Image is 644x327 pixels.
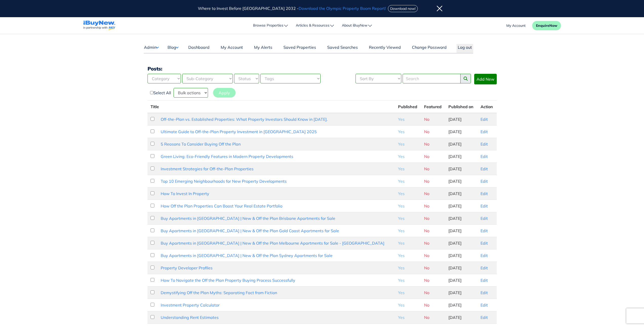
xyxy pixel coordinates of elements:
[395,299,421,311] td: Yes
[445,113,477,126] td: [DATE]
[161,290,277,295] a: Demystifying Off the Plan Myths: Separating Fact from Fiction
[445,188,477,200] td: [DATE]
[395,274,421,287] td: Yes
[421,113,445,126] td: No
[474,74,497,84] a: Add New
[83,21,115,31] img: logo
[198,6,387,11] span: Where to Invest Before [GEOGRAPHIC_DATA] 2032 -
[395,113,421,126] td: Yes
[549,23,557,28] span: Now
[481,216,488,221] a: Edit
[403,74,461,83] input: Search
[481,228,488,233] a: Edit
[481,278,488,283] a: Edit
[421,150,445,163] td: No
[148,101,395,113] th: Title
[161,117,328,122] a: Off-the-Plan vs. Established Properties: What Property Investors Should Know in [DATE].
[395,175,421,188] td: Yes
[282,44,317,53] a: Saved Properties
[481,191,488,196] a: Edit
[481,129,488,134] a: Edit
[421,138,445,150] td: No
[481,142,488,147] a: Edit
[161,179,287,184] a: Top 10 Emerging Neighbourhoods for New Property Developments
[161,241,384,246] a: Buy Apartments in [GEOGRAPHIC_DATA] | New & Off the Plan Melbourne Apartments for Sale - [GEOGRAP...
[395,249,421,262] td: Yes
[481,154,488,159] a: Edit
[445,126,477,138] td: [DATE]
[395,212,421,225] td: Yes
[388,5,418,12] button: Download now!
[421,188,445,200] td: No
[481,290,488,295] a: Edit
[506,23,526,28] a: account
[161,129,317,134] a: Ultimate Guide to Off-the-Plan Property Investment in [GEOGRAPHIC_DATA] 2025
[83,19,115,32] a: navigations
[421,175,445,188] td: No
[395,126,421,138] td: Yes
[395,138,421,150] td: Yes
[421,299,445,311] td: No
[395,150,421,163] td: Yes
[421,163,445,175] td: No
[161,142,241,147] a: 5 Reasons To Consider Buying Off the Plan
[445,299,477,311] td: [DATE]
[421,200,445,212] td: No
[481,315,488,320] a: Edit
[445,163,477,175] td: [DATE]
[445,175,477,188] td: [DATE]
[481,166,488,171] a: Edit
[161,315,219,320] a: Understanding Rent Estimates
[421,225,445,237] td: No
[445,150,477,163] td: [DATE]
[421,287,445,299] td: No
[421,101,445,113] th: Featured
[161,154,293,159] a: Green Living: Eco-Friendly Features in Modern Property Developments
[187,44,211,53] a: Dashboard
[411,44,448,53] a: Change Password
[161,302,220,308] a: Investment Property Calculator
[161,278,295,283] a: How To Navigate the Off the Plan Property Buying Process Successfully
[445,200,477,212] td: [DATE]
[445,287,477,299] td: [DATE]
[299,6,386,11] span: Download the Olympic Property Boom Report!
[445,274,477,287] td: [DATE]
[445,237,477,249] td: [DATE]
[326,44,359,53] a: Saved Searches
[395,101,421,113] th: Published
[421,126,445,138] td: No
[421,274,445,287] td: No
[481,203,488,208] a: Edit
[144,44,159,51] button: Admin
[161,191,209,196] a: How To Invest In Property
[481,265,488,270] a: Edit
[481,241,488,246] a: Edit
[148,65,497,72] h3: Posts:
[421,249,445,262] td: No
[445,101,477,113] th: Published on
[421,212,445,225] td: No
[395,188,421,200] td: Yes
[161,228,339,233] a: Buy Apartments in [GEOGRAPHIC_DATA] | New & Off the Plan Gold Coast Apartments for Sale
[395,200,421,212] td: Yes
[481,117,488,122] a: Edit
[161,166,254,171] a: Investment Strategies for Off-the-Plan Properties
[481,302,488,308] a: Edit
[395,287,421,299] td: Yes
[445,262,477,274] td: [DATE]
[421,311,445,324] td: No
[395,237,421,249] td: Yes
[445,249,477,262] td: [DATE]
[150,90,171,96] label: Select All
[421,237,445,249] td: No
[213,88,236,98] button: Apply
[445,225,477,237] td: [DATE]
[445,311,477,324] td: [DATE]
[460,74,471,83] button: search posts
[161,203,282,208] a: How Off the Plan Properties Can Boost Your Real Estate Portfolio
[532,21,561,30] button: EnquireNow
[395,311,421,324] td: Yes
[161,216,335,221] a: Buy Apartments in [GEOGRAPHIC_DATA] | New & Off the Plan Brisbane Apartments for Sale
[421,262,445,274] td: No
[219,44,244,53] a: My Account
